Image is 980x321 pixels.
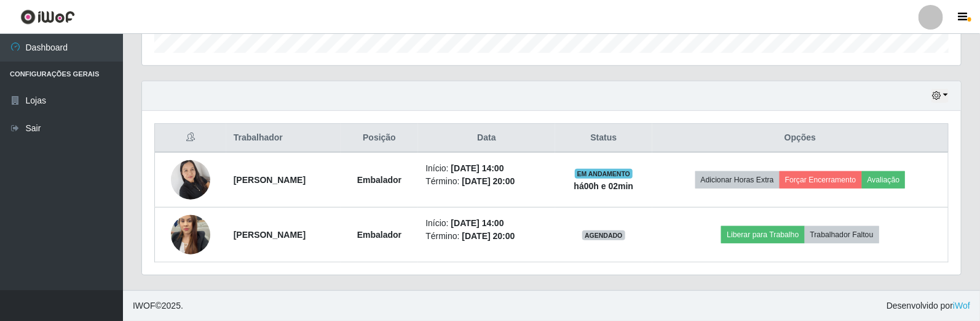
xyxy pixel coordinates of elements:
time: [DATE] 14:00 [451,163,504,173]
span: EM ANDAMENTO [575,169,633,179]
time: [DATE] 20:00 [462,176,515,186]
img: 1724785925526.jpeg [171,200,210,270]
strong: Embalador [357,175,401,185]
th: Data [418,124,555,153]
th: Posição [341,124,419,153]
strong: [PERSON_NAME] [234,230,306,240]
button: Forçar Encerramento [780,171,862,189]
button: Liberar para Trabalho [721,226,804,243]
time: [DATE] 14:00 [451,218,504,228]
th: Opções [652,124,948,153]
th: Trabalhador [226,124,341,153]
img: 1722007663957.jpeg [171,153,210,206]
li: Início: [425,217,547,230]
strong: há 00 h e 02 min [574,181,634,191]
li: Início: [425,162,547,175]
span: AGENDADO [582,230,625,240]
span: IWOF [133,301,156,311]
time: [DATE] 20:00 [462,231,515,241]
span: © 2025 . [133,299,183,312]
button: Trabalhador Faltou [805,226,879,243]
img: CoreUI Logo [20,9,75,25]
li: Término: [425,230,547,243]
span: Desenvolvido por [887,299,970,312]
strong: [PERSON_NAME] [234,175,306,185]
strong: Embalador [357,230,401,240]
button: Adicionar Horas Extra [695,171,780,189]
button: Avaliação [862,171,906,189]
li: Término: [425,175,547,188]
th: Status [555,124,652,153]
a: iWof [953,301,970,311]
